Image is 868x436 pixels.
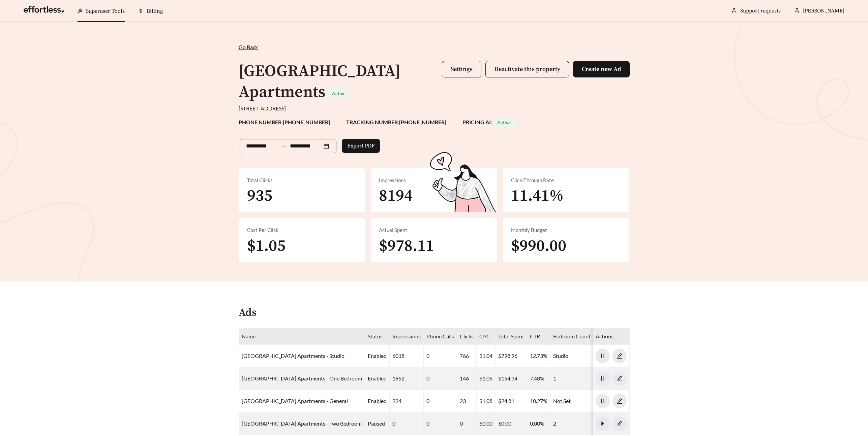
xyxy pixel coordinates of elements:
[390,390,424,412] td: 224
[281,143,287,149] span: to
[457,390,477,412] td: 23
[239,61,400,102] h1: [GEOGRAPHIC_DATA] Apartments
[242,420,362,427] a: [GEOGRAPHIC_DATA] Apartments - Two Bedroom
[368,420,385,427] span: paused
[365,328,390,345] th: Status
[368,375,387,381] span: enabled
[390,328,424,345] th: Impressions
[424,345,457,367] td: 0
[613,353,626,359] span: edit
[424,328,457,345] th: Phone Calls
[612,420,627,427] a: edit
[596,394,610,408] button: pause
[485,61,569,77] button: Deactivate this property
[477,345,496,367] td: $1.04
[550,412,594,435] td: 2
[281,143,287,149] span: swap-right
[612,349,627,363] button: edit
[332,91,346,96] span: Active
[612,416,627,431] button: edit
[390,367,424,390] td: 1952
[247,236,286,256] span: $1.05
[462,119,515,125] strong: PRICING AI:
[596,375,609,381] span: pause
[596,421,609,427] span: caret-right
[511,176,621,184] div: Click-Through Rate
[86,8,125,14] span: Superuser Tools
[242,398,348,404] a: [GEOGRAPHIC_DATA] Apartments - General
[496,390,527,412] td: $24.81
[346,119,446,125] strong: TRACKING NUMBER: [PHONE_NUMBER]
[527,345,550,367] td: 12.73%
[550,345,594,367] td: Studio
[239,104,630,112] div: [STREET_ADDRESS]
[613,398,626,404] span: edit
[477,412,496,435] td: $0.00
[511,226,621,234] div: Monthly Budget
[368,353,387,359] span: enabled
[379,186,413,206] span: 8194
[368,398,387,404] span: enabled
[596,349,610,363] button: pause
[613,421,626,427] span: edit
[347,142,375,150] span: Export PDF
[479,333,490,339] span: CPC
[424,390,457,412] td: 0
[379,226,489,234] div: Actual Spent
[494,65,560,73] span: Deactivate this property
[612,353,627,359] a: edit
[573,61,630,77] button: Create new Ad
[239,119,330,125] strong: PHONE NUMBER: [PHONE_NUMBER]
[242,375,362,381] a: [GEOGRAPHIC_DATA] Apartments - One Bedroom
[239,328,365,345] th: Name
[424,412,457,435] td: 0
[527,412,550,435] td: 0.00%
[803,7,844,14] span: [PERSON_NAME]
[342,139,380,153] button: Export PDF
[451,65,473,73] span: Settings
[740,7,781,14] a: Support requests
[496,328,527,345] th: Total Spent
[457,412,477,435] td: 0
[424,367,457,390] td: 0
[527,390,550,412] td: 10.27%
[496,367,527,390] td: $154.34
[147,8,163,14] span: Billing
[550,367,594,390] td: 1
[612,375,627,381] a: edit
[596,353,609,359] span: pause
[596,371,610,385] button: pause
[457,345,477,367] td: 766
[496,412,527,435] td: $0.00
[612,371,627,385] button: edit
[530,333,540,339] span: CTR
[457,367,477,390] td: 146
[596,416,610,431] button: caret-right
[511,236,566,256] span: $990.00
[477,367,496,390] td: $1.06
[511,186,564,206] span: 11.41%
[242,353,345,359] a: [GEOGRAPHIC_DATA] Apartments - Studio
[379,236,434,256] span: $978.11
[593,328,630,345] th: Actions
[247,176,357,184] div: Total Clicks
[612,394,627,408] button: edit
[247,186,272,206] span: 935
[239,44,258,50] span: Go Back
[247,226,357,234] div: Cost Per Click
[390,345,424,367] td: 6018
[442,61,481,77] button: Settings
[612,398,627,404] a: edit
[239,307,257,319] h4: Ads
[390,412,424,435] td: 0
[497,120,511,125] span: Active
[527,367,550,390] td: 7.48%
[496,345,527,367] td: $798.96
[582,65,621,73] span: Create new Ad
[477,390,496,412] td: $1.08
[457,328,477,345] th: Clicks
[550,390,594,412] td: Not Set
[596,398,609,404] span: pause
[550,328,594,345] th: Bedroom Count
[379,176,489,184] div: Impressions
